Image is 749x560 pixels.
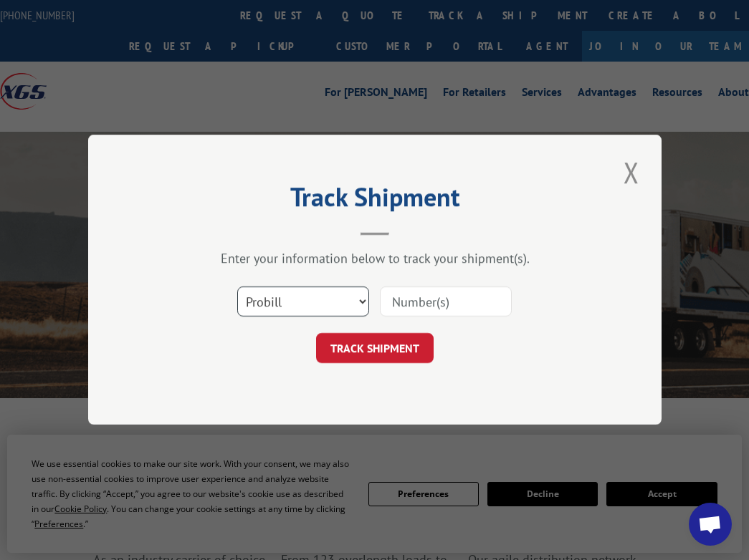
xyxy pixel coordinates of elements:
[619,153,644,192] button: Close modal
[689,503,732,546] a: Open chat
[160,187,590,214] h2: Track Shipment
[316,334,434,364] button: TRACK SHIPMENT
[160,251,590,267] div: Enter your information below to track your shipment(s).
[380,287,512,317] input: Number(s)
